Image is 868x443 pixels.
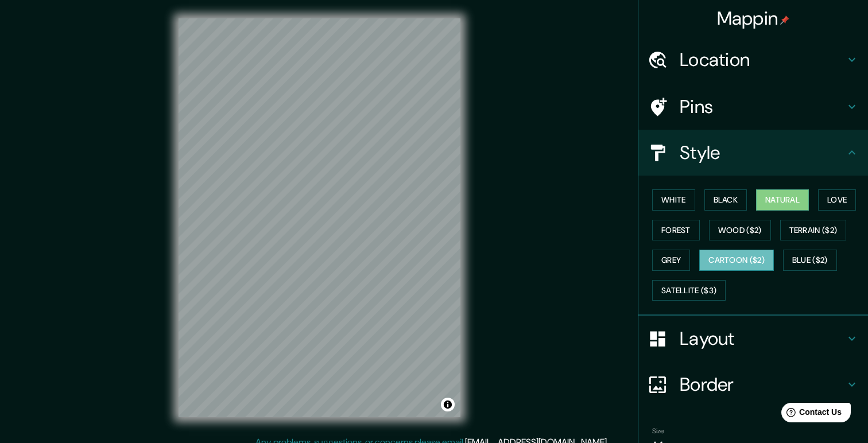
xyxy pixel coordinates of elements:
[638,316,868,362] div: Layout
[179,18,460,417] canvas: Map
[652,189,695,211] button: White
[638,37,868,83] div: Location
[709,220,771,241] button: Wood ($2)
[652,426,664,436] label: Size
[717,7,790,30] h4: Mappin
[704,189,747,211] button: Black
[780,220,847,241] button: Terrain ($2)
[756,189,809,211] button: Natural
[699,250,774,271] button: Cartoon ($2)
[638,84,868,130] div: Pins
[680,95,845,118] h4: Pins
[680,141,845,164] h4: Style
[638,362,868,407] div: Border
[680,327,845,350] h4: Layout
[652,220,700,241] button: Forest
[652,250,690,271] button: Grey
[441,398,455,411] button: Toggle attribution
[780,15,789,25] img: pin-icon.png
[680,373,845,396] h4: Border
[766,398,855,430] iframe: Help widget launcher
[783,250,837,271] button: Blue ($2)
[652,280,726,301] button: Satellite ($3)
[680,48,845,71] h4: Location
[638,130,868,176] div: Style
[818,189,856,211] button: Love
